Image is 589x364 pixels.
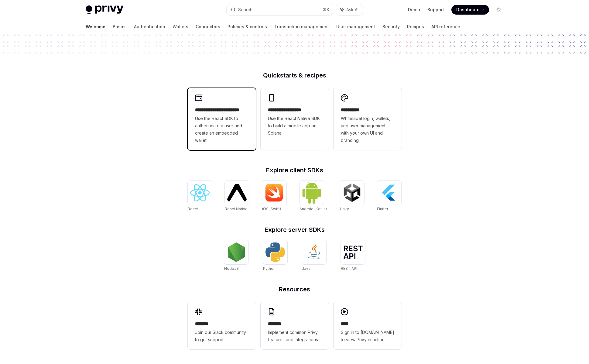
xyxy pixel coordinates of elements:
span: Flutter [377,207,388,211]
a: Authentication [134,19,165,34]
img: Python [265,242,285,262]
span: ⌘ K [323,7,329,12]
a: NodeJSNodeJS [224,240,248,272]
button: Search...⌘K [227,4,333,15]
a: Basics [113,19,127,34]
a: **** **** **** ***Use the React Native SDK to build a mobile app on Solana. [261,88,329,150]
img: Java [304,242,324,262]
img: REST API [343,246,363,259]
span: Python [263,266,276,271]
a: Android (Kotlin)Android (Kotlin) [300,180,327,212]
span: Android (Kotlin) [300,207,327,211]
a: Security [382,19,400,34]
span: Dashboard [456,7,480,13]
span: NodeJS [224,266,239,271]
a: Policies & controls [228,19,267,34]
button: Toggle dark mode [494,5,504,15]
img: iOS (Swift) [265,184,284,202]
span: iOS (Swift) [262,207,281,211]
img: Unity [342,183,362,202]
a: Demo [408,7,420,13]
span: React [188,207,198,211]
a: **** *****Whitelabel login, wallets, and user management with your own UI and branding. [334,88,402,150]
a: REST APIREST API [341,240,365,272]
span: Sign in to [DOMAIN_NAME] to view Privy in action. [341,329,394,343]
a: ReactReact [188,180,212,212]
span: Unity [340,207,349,211]
a: **** **Join our Slack community to get support. [188,302,256,349]
span: Ask AI [346,7,358,13]
a: Support [427,7,444,13]
a: Recipes [407,19,424,34]
a: ****Sign in to [DOMAIN_NAME] to view Privy in action. [334,302,402,349]
img: Android (Kotlin) [302,181,321,204]
button: Ask AI [336,4,363,15]
a: JavaJava [302,240,326,272]
img: React [190,184,210,201]
a: API reference [431,19,460,34]
span: Use the React Native SDK to build a mobile app on Solana. [268,115,321,137]
a: iOS (Swift)iOS (Swift) [262,180,286,212]
h2: Explore client SDKs [188,167,402,173]
span: Use the React SDK to authenticate a user and create an embedded wallet. [195,115,248,144]
img: React Native [227,184,247,201]
a: Connectors [196,19,220,34]
a: Dashboard [451,5,489,15]
a: UnityUnity [340,180,364,212]
div: Search... [238,6,255,13]
a: PythonPython [263,240,287,272]
a: **** **Implement common Privy features and integrations. [261,302,329,349]
h2: Quickstarts & recipes [188,72,402,78]
span: Join our Slack community to get support. [195,329,248,343]
span: React Native [225,207,248,211]
span: REST API [341,266,357,271]
span: Implement common Privy features and integrations. [268,329,321,343]
span: Java [302,266,310,271]
a: FlutterFlutter [377,180,401,212]
a: Welcome [86,19,105,34]
h2: Resources [188,286,402,292]
a: Wallets [173,19,188,34]
img: NodeJS [227,242,246,262]
span: Whitelabel login, wallets, and user management with your own UI and branding. [341,115,394,144]
a: User management [336,19,375,34]
a: Transaction management [274,19,329,34]
a: React NativeReact Native [225,180,249,212]
img: light logo [86,5,123,14]
h2: Explore server SDKs [188,227,402,233]
img: Flutter [379,183,399,202]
